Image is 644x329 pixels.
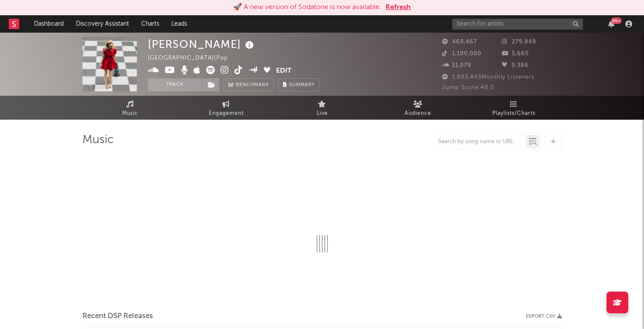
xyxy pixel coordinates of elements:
button: Refresh [385,2,411,13]
span: 1,100,000 [442,51,481,57]
div: [GEOGRAPHIC_DATA] | Pop [148,53,238,64]
span: Playlists/Charts [492,108,535,119]
span: Benchmark [236,80,269,91]
a: Engagement [178,96,274,120]
span: Audience [405,108,431,119]
a: Dashboard [28,15,70,33]
span: Summary [289,83,315,87]
span: Jump Score: 48.0 [442,85,494,91]
button: Export CSV [526,314,562,319]
span: 1,883,443 Monthly Listeners [442,74,535,80]
div: 99 + [611,17,622,24]
a: Playlists/Charts [466,96,562,120]
div: [PERSON_NAME] [148,37,256,51]
input: Search by song name or URL [434,138,526,145]
span: 279,849 [502,39,536,45]
span: Live [317,108,328,119]
span: Music [122,108,138,119]
span: 469,467 [442,39,477,45]
a: Charts [135,15,165,33]
button: Edit [276,66,292,77]
a: Benchmark [224,78,274,91]
span: Engagement [209,108,244,119]
div: 🚀 A new version of Sodatone is now available. [233,2,381,13]
button: Track [148,78,202,91]
span: 9,386 [502,63,528,68]
a: Leads [165,15,193,33]
span: 11,079 [442,63,471,68]
span: Recent DSP Releases [82,311,153,322]
span: 5,660 [502,51,529,57]
input: Search for artists [452,19,583,30]
button: 99+ [608,20,614,27]
button: Summary [278,78,320,91]
a: Discovery Assistant [70,15,135,33]
a: Music [82,96,178,120]
a: Audience [370,96,466,120]
a: Live [274,96,370,120]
